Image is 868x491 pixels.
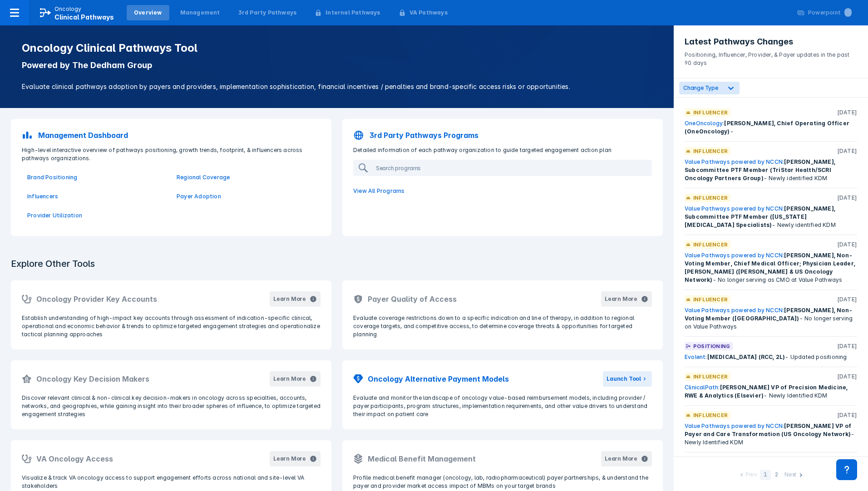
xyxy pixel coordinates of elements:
[693,295,728,304] p: Influencer
[685,422,784,429] a: Value Pathways powered by NCCN:
[837,295,857,304] p: [DATE]
[5,252,100,275] h3: Explore Other Tools
[685,205,835,228] span: [PERSON_NAME], Subcommittee PTF Member ([US_STATE] [MEDICAL_DATA] Specialists)
[837,373,857,381] p: [DATE]
[372,161,645,175] input: Search programs
[685,36,857,47] h3: Latest Pathways Changes
[837,194,857,202] p: [DATE]
[348,124,657,146] a: 3rd Party Pathways Programs
[760,470,771,480] div: 1
[36,373,149,384] h2: Oncology Key Decision Makers
[693,194,728,202] p: Influencer
[693,241,728,249] p: Influencer
[605,455,637,463] div: Learn More
[685,383,857,400] div: - Newly Identified KDM
[685,251,857,284] div: - No longer serving as CMO at Value Pathways
[685,384,720,391] a: ClinicalPath:
[22,42,652,54] h1: Oncology Clinical Pathways Tool
[177,192,315,201] a: Payer Adoption
[27,192,166,201] a: Influencers
[16,146,326,162] p: High-level interactive overview of pathways positioning, growth trends, footprint, & influencers ...
[603,371,652,387] button: Launch Tool
[134,9,162,17] div: Overview
[601,451,652,466] button: Learn More
[22,60,652,71] p: Powered by The Dedham Group
[837,147,857,155] p: [DATE]
[601,291,652,307] button: Learn More
[837,411,857,419] p: [DATE]
[808,9,852,17] div: Powerpoint
[685,205,857,229] div: - Newly identified KDM
[36,294,157,304] h2: Oncology Provider Key Accounts
[368,453,476,464] h2: Medical Benefit Management
[54,5,82,13] p: Oncology
[16,124,326,146] a: Management Dashboard
[693,342,730,350] p: Positioning
[368,294,457,304] h2: Payer Quality of Access
[177,173,315,182] a: Regional Coverage
[693,147,728,155] p: Influencer
[836,459,857,480] div: Contact Support
[685,306,857,331] div: - No longer serving on Value Pathways
[685,205,784,212] a: Value Pathways powered by NCCN:
[745,471,757,480] div: Prev
[685,120,724,127] a: OneOncology:
[180,9,220,17] div: Management
[273,455,306,463] div: Learn More
[837,342,857,350] p: [DATE]
[685,354,707,360] a: Evolent:
[685,384,848,399] span: [PERSON_NAME] VP of Precision Medicine, RWE & Analytics (Elsevier)
[409,9,448,17] div: VA Pathways
[685,158,857,182] div: - Newly identified KDM
[837,241,857,249] p: [DATE]
[273,295,306,303] div: Learn More
[368,373,509,384] h2: Oncology Alternative Payment Models
[693,373,728,381] p: Influencer
[273,375,306,383] div: Learn More
[771,470,782,480] div: 2
[607,375,641,383] div: Launch Tool
[270,291,321,307] button: Learn More
[348,182,657,201] a: View All Programs
[348,146,657,154] p: Detailed information of each pathway organization to guide targeted engagement action plan
[685,353,857,361] div: - Updated positioning
[685,120,849,135] span: [PERSON_NAME], Chief Operating Officer (OneOncology)
[353,314,652,339] p: Evaluate coverage restrictions down to a specific indication and line of therapy, in addition to ...
[270,371,321,387] button: Learn More
[270,451,321,466] button: Learn More
[685,158,835,182] span: [PERSON_NAME], Subcommittee PTF Member (TriStar Health/SCRI Oncology Partners Group)
[685,119,857,136] div: -
[353,394,652,418] p: Evaluate and monitor the landscape of oncology value-based reimbursement models, including provid...
[22,82,652,92] p: Evaluate clinical pathways adoption by payers and providers, implementation sophistication, finan...
[27,173,166,182] a: Brand Positioning
[22,474,321,490] p: Visualize & track VA oncology access to support engagement efforts across national and site-level...
[693,411,728,419] p: Influencer
[127,5,169,20] a: Overview
[54,13,114,21] span: Clinical Pathways
[685,307,784,314] a: Value Pathways powered by NCCN:
[27,211,166,220] a: Provider Utilization
[231,5,304,20] a: 3rd Party Pathways
[685,422,857,447] div: - Newly Identified KDM
[685,252,784,259] a: Value Pathways powered by NCCN:
[784,471,796,480] div: Next
[22,394,321,418] p: Discover relevant clinical & non-clinical key decision-makers in oncology across specialties, acc...
[22,314,321,339] p: Establish understanding of high-impact key accounts through assessment of indication-specific cli...
[38,130,128,141] p: Management Dashboard
[707,354,785,360] span: [MEDICAL_DATA] (RCC, 2L)
[685,158,784,165] a: Value Pathways powered by NCCN:
[370,130,478,141] p: 3rd Party Pathways Programs
[693,108,728,117] p: Influencer
[685,47,857,67] p: Positioning, Influencer, Provider, & Payer updates in the past 90 days
[837,108,857,117] p: [DATE]
[683,84,718,91] span: Change Type
[605,295,637,303] div: Learn More
[238,9,297,17] div: 3rd Party Pathways
[353,474,652,490] p: Profile medical benefit manager (oncology, lab, radiopharmaceutical) payer partnerships, & unders...
[36,453,113,464] h2: VA Oncology Access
